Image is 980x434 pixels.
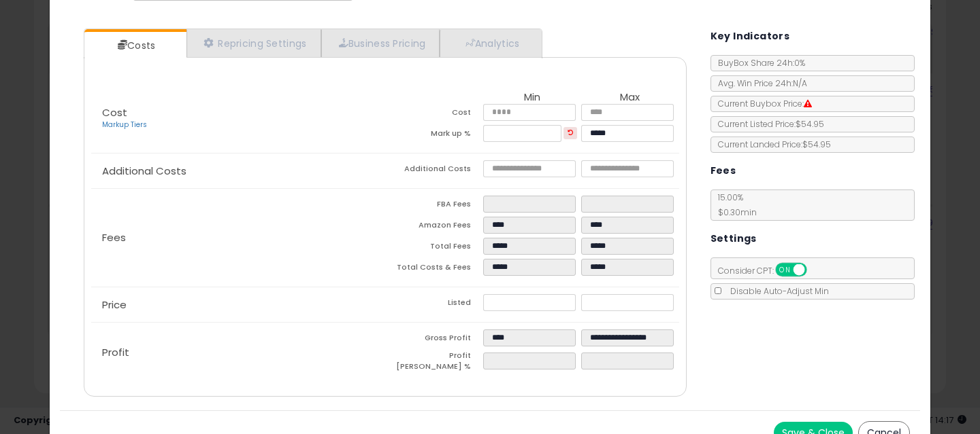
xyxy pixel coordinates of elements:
span: 15.00 % [711,192,757,218]
p: Cost [91,107,385,130]
span: ON [777,264,794,276]
td: Cost [385,104,483,125]
a: Analytics [440,29,540,57]
td: Listed [385,294,483,315]
td: Additional Costs [385,160,483,181]
p: Fees [91,232,385,243]
span: OFF [804,264,826,276]
td: Gross Profit [385,329,483,350]
p: Price [91,300,385,310]
a: Costs [84,32,185,59]
span: Disable Auto-Adjust Min [723,285,829,297]
a: Markup Tiers [102,120,147,130]
h5: Fees [710,162,736,179]
p: Additional Costs [91,166,385,177]
td: Profit [PERSON_NAME] % [385,350,483,376]
span: Current Listed Price: $54.95 [711,118,824,130]
h5: Key Indicators [710,28,790,45]
span: Current Buybox Price: [711,98,812,109]
a: Repricing Settings [186,29,321,57]
td: Mark up % [385,125,483,146]
span: Current Landed Price: $54.95 [711,139,831,150]
th: Max [581,92,679,104]
td: Amazon Fees [385,217,483,238]
span: Avg. Win Price 24h: N/A [711,77,807,89]
i: Suppressed Buy Box [804,100,812,108]
a: Business Pricing [321,29,440,57]
td: Total Costs & Fees [385,259,483,280]
td: Total Fees [385,238,483,259]
span: Consider CPT: [711,265,825,276]
p: Profit [91,347,385,358]
span: BuyBox Share 24h: 0% [711,57,805,69]
th: Min [483,92,581,104]
span: $0.30 min [711,206,757,218]
h5: Settings [710,230,757,247]
td: FBA Fees [385,196,483,217]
